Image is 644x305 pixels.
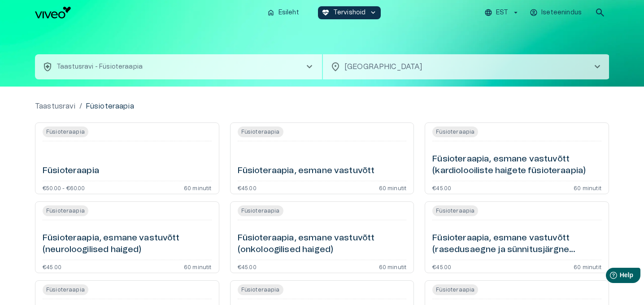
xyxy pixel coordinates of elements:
span: chevron_right [304,61,315,72]
p: EST [496,8,508,17]
p: [GEOGRAPHIC_DATA] [344,61,578,72]
span: Füsioteraapia [238,205,283,216]
span: Füsioteraapia [432,205,478,216]
span: search [595,7,605,18]
a: Open service booking details [35,201,219,273]
span: Füsioteraapia [43,284,88,295]
img: Viveo logo [35,7,71,18]
p: €45.00 [238,264,257,269]
p: 60 minutit [574,185,601,190]
p: Füsioteraapia [86,101,134,112]
p: 60 minutit [379,264,407,269]
span: Füsioteraapia [238,284,283,295]
button: Iseteenindus [528,6,584,19]
p: 60 minutit [184,185,212,190]
button: ecg_heartTervishoidkeyboard_arrow_down [318,6,381,19]
p: €45.00 [432,185,451,190]
span: Füsioteraapia [43,205,88,216]
a: Open service booking details [230,122,414,194]
a: Open service booking details [425,201,609,273]
h6: Füsioteraapia, esmane vastuvõtt (kardiolooiliste haigete füsioteraapia) [432,153,601,177]
p: 60 minutit [184,264,212,269]
span: ecg_heart [322,9,330,17]
button: EST [483,6,521,19]
a: Open service booking details [425,122,609,194]
a: Navigate to homepage [35,7,260,18]
p: 60 minutit [379,185,407,190]
button: open search modal [591,4,609,22]
p: €50.00 - €60.00 [43,185,85,190]
p: Tervishoid [333,8,366,17]
button: homeEsileht [263,6,304,19]
span: Füsioteraapia [432,284,478,295]
p: €45.00 [238,185,257,190]
h6: Füsioteraapia, esmane vastuvõtt (neuroloogilised haiged) [43,232,212,256]
span: Füsioteraapia [432,126,478,137]
a: Taastusravi [35,101,76,112]
button: health_and_safetyTaastusravi - Füsioteraapiachevron_right [35,54,322,79]
p: / [79,101,82,112]
span: location_on [330,61,341,72]
p: Iseteenindus [541,8,582,17]
a: Open service booking details [230,201,414,273]
span: health_and_safety [42,61,53,72]
p: €45.00 [43,264,61,269]
span: keyboard_arrow_down [369,9,377,17]
a: Open service booking details [35,122,219,194]
p: €45.00 [432,264,451,269]
p: Esileht [278,8,299,17]
h6: Füsioteraapia, esmane vastuvõtt [238,165,375,177]
h6: Füsioteraapia [43,165,99,177]
span: Füsioteraapia [43,126,88,137]
span: Füsioteraapia [238,126,283,137]
p: 60 minutit [574,264,601,269]
h6: Füsioteraapia, esmane vastuvõtt (rasedusaegne ja sünnitusjärgne füsioteraapia) [432,232,601,256]
iframe: Help widget launcher [574,264,644,289]
span: home [267,9,275,17]
span: chevron_right [592,61,603,72]
p: Taastusravi - Füsioteraapia [57,62,143,72]
h6: Füsioteraapia, esmane vastuvõtt (onkoloogilised haiged) [238,232,407,256]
